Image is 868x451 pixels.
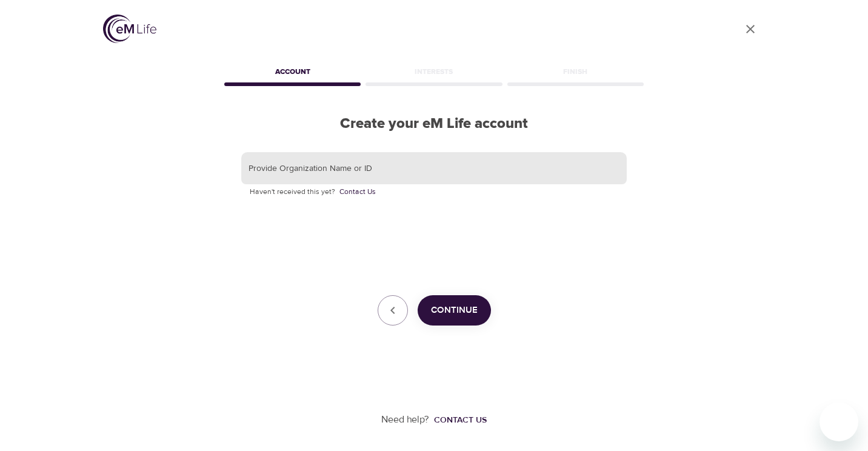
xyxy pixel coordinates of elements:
div: Contact us [434,414,487,426]
a: close [736,15,765,44]
span: Continue [431,302,478,318]
p: Need help? [381,413,429,427]
h2: Create your eM Life account [222,115,646,133]
img: logo [103,15,156,43]
button: Continue [418,295,491,326]
p: Haven't received this yet? [250,186,618,198]
iframe: Button to launch messaging window [820,403,858,441]
a: Contact Us [339,186,376,198]
a: Contact us [429,414,487,426]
